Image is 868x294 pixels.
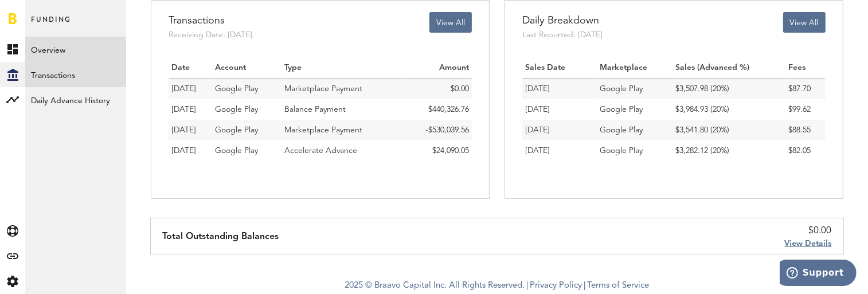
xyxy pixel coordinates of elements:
[522,29,603,41] div: Last Reported: [DATE]
[162,218,279,254] div: Total Outstanding Balances
[169,12,252,29] div: Transactions
[522,99,597,120] td: [DATE]
[432,147,469,155] span: $24,090.05
[169,140,212,161] td: 07/29/25
[281,120,401,140] td: Marketplace Payment
[597,79,672,99] td: Google Play
[215,126,258,134] span: Google Play
[169,99,212,120] td: 08/18/25
[597,140,672,161] td: Google Play
[169,120,212,140] td: 08/15/25
[171,147,196,155] span: [DATE]
[672,120,785,140] td: $3,541.80 (20%)
[212,58,281,79] th: Account
[672,58,785,79] th: Sales (Advanced %)
[281,140,401,161] td: Accelerate Advance
[25,62,126,87] a: Transactions
[401,79,472,99] td: $0.00
[25,37,126,62] a: Overview
[284,85,362,93] span: Marketplace Payment
[215,85,258,93] span: Google Play
[672,99,785,120] td: $3,984.93 (20%)
[672,140,785,161] td: $3,282.12 (20%)
[522,120,597,140] td: [DATE]
[785,240,832,248] span: View Details
[785,224,832,238] div: $0.00
[597,120,672,140] td: Google Play
[401,58,472,79] th: Amount
[451,85,469,93] span: $0.00
[169,58,212,79] th: Date
[522,140,597,161] td: [DATE]
[212,120,281,140] td: Google Play
[522,58,597,79] th: Sales Date
[171,85,196,93] span: [DATE]
[401,140,472,161] td: $24,090.05
[429,12,472,33] button: View All
[212,140,281,161] td: Google Play
[281,79,401,99] td: Marketplace Payment
[672,79,785,99] td: $3,507.98 (20%)
[425,126,469,134] span: -$530,039.56
[401,120,472,140] td: -$530,039.56
[284,126,362,134] span: Marketplace Payment
[597,99,672,120] td: Google Play
[169,79,212,99] td: 08/22/25
[597,58,672,79] th: Marketplace
[780,260,857,288] iframe: Opens a widget where you can find more information
[25,87,126,112] a: Daily Advance History
[522,12,603,29] div: Daily Breakdown
[284,105,346,113] span: Balance Payment
[785,79,825,99] td: $87.70
[171,126,196,134] span: [DATE]
[785,58,825,79] th: Fees
[428,105,469,113] span: $440,326.76
[281,58,401,79] th: Type
[588,281,650,290] a: Terms of Service
[284,147,357,155] span: Accelerate Advance
[522,79,597,99] td: [DATE]
[171,105,196,113] span: [DATE]
[401,99,472,120] td: $440,326.76
[169,29,252,41] div: Receiving Date: [DATE]
[785,120,825,140] td: $88.55
[31,13,71,37] span: Funding
[215,147,258,155] span: Google Play
[785,140,825,161] td: $82.05
[212,79,281,99] td: Google Play
[215,105,258,113] span: Google Play
[212,99,281,120] td: Google Play
[785,99,825,120] td: $99.62
[530,281,582,290] a: Privacy Policy
[281,99,401,120] td: Balance Payment
[783,12,826,33] button: View All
